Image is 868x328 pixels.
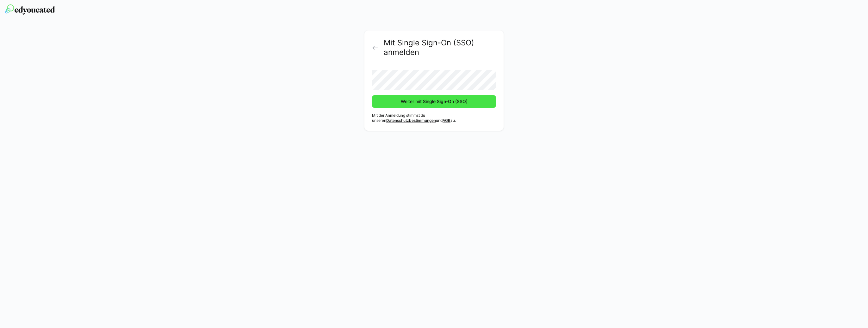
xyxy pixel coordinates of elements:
p: Mit der Anmeldung stimmst du unseren und zu. [372,113,496,123]
h2: Mit Single Sign-On (SSO) anmelden [384,38,496,57]
a: Datenschutzbestimmungen [386,118,436,123]
img: edyoucated [5,4,55,15]
a: AGB [443,118,450,123]
button: Weiter mit Single Sign-On (SSO) [372,95,496,108]
span: Weiter mit Single Sign-On (SSO) [400,98,468,105]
